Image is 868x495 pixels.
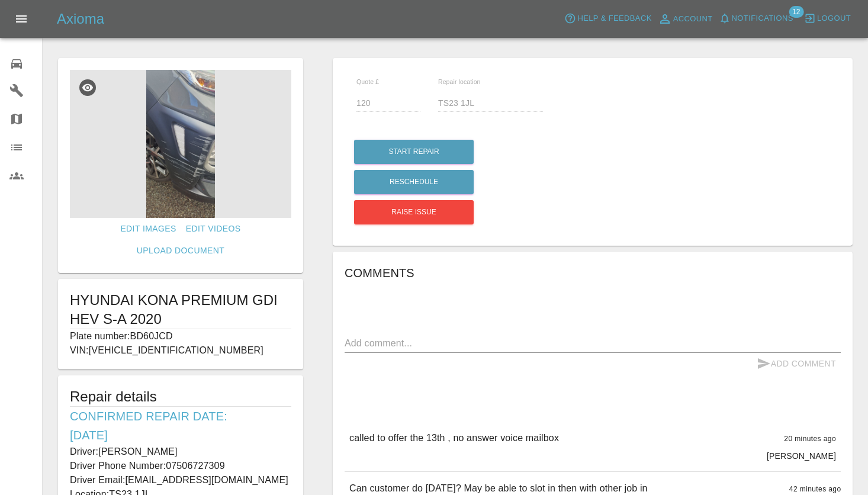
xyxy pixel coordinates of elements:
h5: Repair details [70,387,291,406]
span: Logout [817,12,851,25]
a: Upload Document [132,240,229,262]
p: Plate number: BD60JCD [70,329,291,343]
button: Reschedule [354,170,474,194]
p: Driver Email: [EMAIL_ADDRESS][DOMAIN_NAME] [70,473,291,487]
span: 12 [789,6,803,18]
h6: Comments [345,263,841,282]
h5: Axioma [57,9,104,28]
span: Help & Feedback [577,12,651,25]
button: Help & Feedback [561,9,654,28]
p: VIN: [VEHICLE_IDENTIFICATION_NUMBER] [70,343,291,358]
p: Driver: [PERSON_NAME] [70,445,291,459]
a: Edit Images [115,218,181,240]
button: Notifications [716,9,796,28]
span: 20 minutes ago [784,435,836,443]
h1: HYUNDAI KONA PREMIUM GDI HEV S-A 2020 [70,291,291,329]
button: Raise issue [354,200,474,224]
a: Account [655,9,716,28]
span: 42 minutes ago [789,485,841,493]
span: Notifications [732,12,793,25]
img: 067eaafc-37cd-42d9-8fab-7e0cec959479 [70,70,291,218]
span: Account [673,12,713,26]
p: Driver Phone Number: 07506727309 [70,459,291,473]
span: Repair location [438,78,481,85]
button: Start Repair [354,140,474,164]
a: Edit Videos [181,218,246,240]
p: [PERSON_NAME] [767,450,836,462]
button: Open drawer [7,5,36,33]
button: Logout [801,9,854,28]
span: Quote £ [356,78,379,85]
p: called to offer the 13th , no answer voice mailbox [349,431,559,445]
h6: Confirmed Repair Date: [DATE] [70,407,291,445]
